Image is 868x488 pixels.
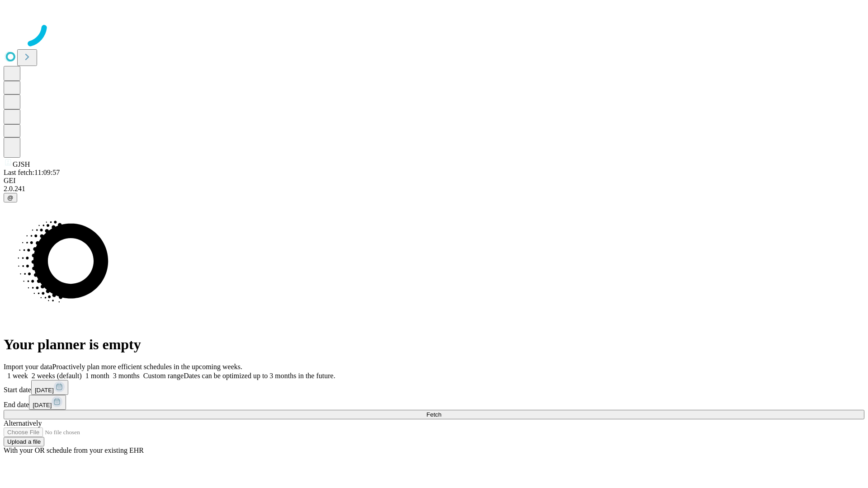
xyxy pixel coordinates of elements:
[4,363,52,371] span: Import your data
[32,372,82,380] span: 2 weeks (default)
[52,363,242,371] span: Proactively plan more efficient schedules in the upcoming weeks.
[35,387,54,394] span: [DATE]
[85,372,109,380] span: 1 month
[33,402,52,408] span: [DATE]
[7,372,28,380] span: 1 week
[4,185,864,193] div: 2.0.241
[31,380,68,395] button: [DATE]
[4,193,17,202] button: @
[4,380,864,395] div: Start date
[4,169,60,176] span: Last fetch: 11:09:57
[4,410,864,419] button: Fetch
[4,446,144,454] span: With your OR schedule from your existing EHR
[29,395,66,410] button: [DATE]
[4,395,864,410] div: End date
[184,372,335,380] span: Dates can be optimized up to 3 months in the future.
[7,194,14,201] span: @
[113,372,140,380] span: 3 months
[13,160,30,168] span: GJSH
[4,437,44,446] button: Upload a file
[4,336,864,353] h1: Your planner is empty
[4,177,864,185] div: GEI
[143,372,184,380] span: Custom range
[426,411,441,418] span: Fetch
[4,419,42,427] span: Alternatively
